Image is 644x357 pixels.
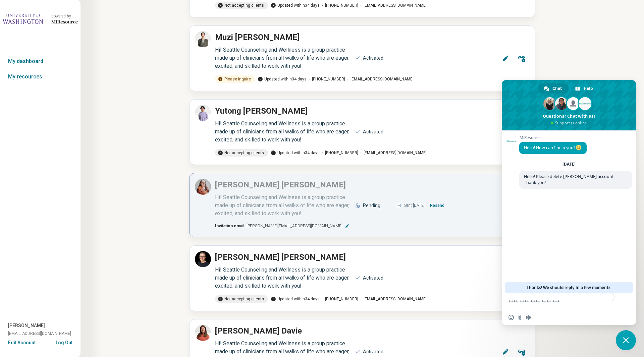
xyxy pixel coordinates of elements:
[56,339,72,345] button: Log Out
[247,223,342,229] span: [PERSON_NAME][EMAIL_ADDRESS][DOMAIN_NAME]
[215,266,351,290] div: Hi! Seattle Counseling and Wellness is a group practice made up of clinicians from all walks of l...
[517,315,523,320] span: Send a file
[616,330,636,350] a: Close chat
[508,293,616,310] textarea: To enrich screen reader interactions, please activate Accessibility in Grammarly extension settings
[215,2,268,9] div: Not accepting clients
[8,322,45,329] span: [PERSON_NAME]
[51,13,78,19] div: powered by
[215,75,255,83] div: Please inquire
[215,251,346,263] p: [PERSON_NAME] [PERSON_NAME]
[271,296,320,302] span: Updated within 34 days
[363,275,383,282] div: Activated
[527,282,611,293] span: Thanks! We should reply in a few moments.
[8,339,36,346] button: Edit Account
[215,31,300,43] p: Muzi [PERSON_NAME]
[320,296,358,302] span: [PHONE_NUMBER]
[358,296,427,302] span: [EMAIL_ADDRESS][DOMAIN_NAME]
[8,331,71,337] span: [EMAIL_ADDRESS][DOMAIN_NAME]
[215,223,245,229] span: Invitation email:
[396,200,487,211] div: Sent [DATE]
[307,76,345,82] span: [PHONE_NUMBER]
[363,348,383,355] div: Activated
[215,120,351,144] div: Hi! Seattle Counseling and Wellness is a group practice made up of clinicians from all walks of l...
[320,2,358,8] span: [PHONE_NUMBER]
[363,202,380,209] div: Pending
[215,295,268,303] div: Not accepting clients
[271,2,320,8] span: Updated within 34 days
[358,2,427,8] span: [EMAIL_ADDRESS][DOMAIN_NAME]
[562,162,576,166] div: [DATE]
[3,11,43,27] img: University of Washington
[215,325,302,337] p: [PERSON_NAME] Davie
[552,83,562,94] span: Chat
[526,315,531,320] span: Audio message
[215,149,268,157] div: Not accepting clients
[569,83,600,94] a: Help
[363,128,383,135] div: Activated
[215,193,351,218] div: Hi! Seattle Counseling and Wellness is a group practice made up of clinicians from all walks of l...
[519,135,587,140] span: MiResource
[427,200,447,211] button: Resend
[271,150,320,156] span: Updated within 34 days
[358,150,427,156] span: [EMAIL_ADDRESS][DOMAIN_NAME]
[584,83,593,94] span: Help
[508,315,514,320] span: Insert an emoji
[215,179,346,191] p: [PERSON_NAME] [PERSON_NAME]
[258,76,307,82] span: Updated within 34 days
[345,76,414,82] span: [EMAIL_ADDRESS][DOMAIN_NAME]
[3,11,78,27] a: University of Washingtonpowered by
[215,46,351,70] div: Hi! Seattle Counseling and Wellness is a group practice made up of clinicians from all walks of l...
[320,150,358,156] span: [PHONE_NUMBER]
[524,174,615,185] span: Hello! Please delete [PERSON_NAME] account. Thank you!
[363,55,383,62] div: Activated
[524,145,582,151] span: Hello! How can I help you?
[215,105,308,117] p: Yutong [PERSON_NAME]
[538,83,569,94] a: Chat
